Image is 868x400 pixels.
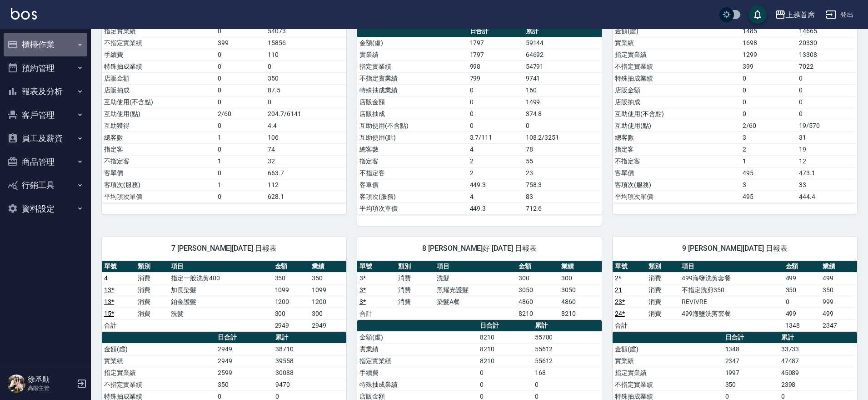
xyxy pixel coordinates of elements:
th: 日合計 [468,25,524,37]
td: 洗髮 [169,308,272,319]
td: 0 [468,108,524,120]
td: 108.2/3251 [524,132,602,143]
td: 指定客 [613,143,740,155]
td: 8210 [559,308,602,319]
td: 55612 [533,343,602,355]
td: 499 [820,272,857,284]
td: 0 [215,167,265,179]
td: 712.6 [524,203,602,214]
td: 31 [797,132,857,143]
th: 累計 [524,25,602,37]
td: 2949 [273,319,309,331]
td: 指定實業績 [102,367,215,379]
td: 4 [468,143,524,155]
table: a dense table [613,261,857,332]
td: 0 [740,108,797,120]
td: 999 [820,296,857,308]
td: 4860 [559,296,602,308]
td: 1797 [468,37,524,49]
td: 0 [468,96,524,108]
td: 2 [468,167,524,179]
td: 300 [273,308,309,319]
td: 350 [820,284,857,296]
td: 499海鹽洗剪套餐 [679,308,783,319]
th: 日合計 [215,332,273,344]
td: 495 [740,191,797,203]
td: 0 [215,49,265,61]
table: a dense table [102,261,346,332]
td: 指定實業績 [613,49,740,61]
td: 45089 [779,367,857,379]
td: 3050 [516,284,559,296]
td: 499 [820,308,857,319]
td: 7022 [797,61,857,72]
td: 洗髮 [434,272,516,284]
td: 399 [215,37,265,49]
td: 金額(虛) [357,37,468,49]
td: 19/570 [797,120,857,132]
button: 預約管理 [4,56,87,80]
td: 加長染髮 [169,284,272,296]
td: 指定客 [102,143,215,155]
td: 2949 [215,355,273,367]
td: 1099 [309,284,346,296]
td: 金額(虛) [102,343,215,355]
td: 19 [797,143,857,155]
td: 0 [215,84,265,96]
td: 不指定實業績 [102,37,215,49]
span: 8 [PERSON_NAME]好 [DATE] 日報表 [368,244,591,253]
td: 33733 [779,343,857,355]
td: 特殊抽成業績 [357,379,478,390]
td: 1797 [468,49,524,61]
td: 客項次(服務) [613,179,740,191]
td: 總客數 [102,132,215,143]
td: 實業績 [357,49,468,61]
td: 2949 [309,319,346,331]
td: 758.3 [524,179,602,191]
td: 33 [797,179,857,191]
td: 499 [783,308,820,319]
td: 店販金額 [613,84,740,96]
td: 客單價 [357,179,468,191]
td: 0 [797,72,857,84]
td: 0 [215,25,265,37]
th: 累計 [533,320,602,332]
th: 金額 [783,261,820,273]
img: Logo [11,8,37,20]
td: 消費 [135,272,169,284]
td: 0 [215,191,265,203]
td: 不指定洗剪350 [679,284,783,296]
th: 項目 [434,261,516,273]
td: 0 [215,72,265,84]
td: 客項次(服務) [102,179,215,191]
td: 實業績 [613,355,723,367]
td: 4 [468,191,524,203]
th: 單號 [613,261,646,273]
td: 指定一般洗剪400 [169,272,272,284]
td: 998 [468,61,524,72]
td: 客項次(服務) [357,191,468,203]
td: 4860 [516,296,559,308]
td: 14665 [797,25,857,37]
td: 實業績 [102,355,215,367]
td: 消費 [396,284,434,296]
td: 0 [215,61,265,72]
th: 類別 [396,261,434,273]
td: 消費 [646,296,680,308]
td: 12 [797,155,857,167]
td: 300 [309,308,346,319]
td: 204.7/6141 [265,108,346,120]
td: 8210 [478,355,533,367]
td: 0 [478,367,533,379]
td: 0 [797,96,857,108]
td: 4.4 [265,120,346,132]
td: 1200 [309,296,346,308]
td: 總客數 [613,132,740,143]
td: 合計 [102,319,135,331]
td: 特殊抽成業績 [102,61,215,72]
td: 8210 [478,331,533,343]
td: 87.5 [265,84,346,96]
td: 消費 [135,296,169,308]
td: 互助使用(不含點) [613,108,740,120]
td: 64692 [524,49,602,61]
